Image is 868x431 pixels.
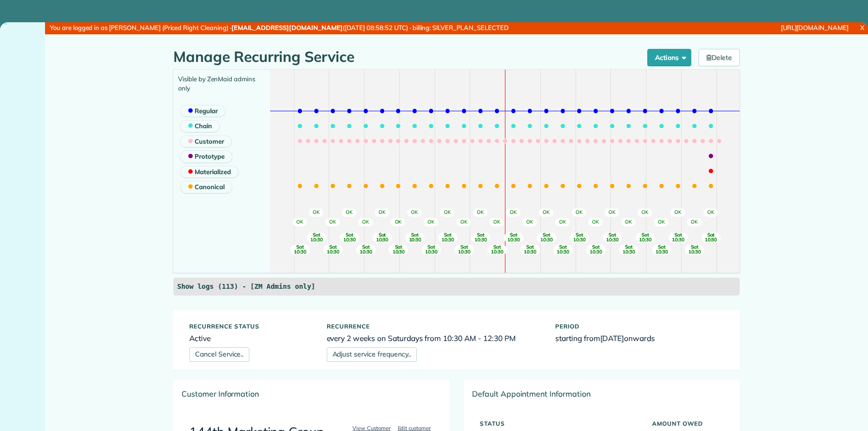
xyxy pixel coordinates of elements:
[592,219,599,225] span: OK
[570,233,589,242] span: Sat 10:30
[647,49,692,66] button: Actions
[477,209,484,215] span: OK
[526,219,533,225] span: OK
[422,245,441,254] span: Sat 10:30
[460,219,467,225] span: OK
[856,22,868,33] a: X
[231,24,343,31] strong: [EMAIL_ADDRESS][DOMAIN_NAME]
[195,168,231,176] strong: Materialized
[362,219,369,225] span: OK
[405,233,425,242] span: Sat 10:30
[174,380,449,407] div: Customer Information
[555,323,724,329] h5: Period
[658,219,665,225] span: OK
[329,219,336,225] span: OK
[395,219,402,225] span: OK
[427,219,434,225] span: OK
[195,122,212,130] strong: Chain
[195,152,225,160] strong: Prototype
[45,22,582,34] div: You are logged in as [PERSON_NAME] (Priced Right Cleaning) · ([DATE] 08:58:52 UTC) · billing: SIL...
[699,49,740,66] a: Delete
[195,183,225,191] strong: Canonical
[455,245,474,254] span: Sat 10:30
[177,282,315,290] strong: Show logs (113) - [ZM Admins only]
[356,245,376,254] span: Sat 10:30
[652,420,724,427] h5: Amount Owed
[625,219,632,225] span: OK
[543,209,549,215] span: OK
[189,323,312,329] h5: Recurrence status
[411,209,418,215] span: OK
[438,233,457,242] span: Sat 10:30
[444,209,451,215] span: OK
[701,233,721,242] span: Sat 10:30
[189,334,312,342] h6: Active
[323,245,343,254] span: Sat 10:30
[178,74,265,104] div: Visible by ZenMaid admins only
[346,209,352,215] span: OK
[327,347,417,362] a: Adjust service frequency..
[504,233,523,242] span: Sat 10:30
[600,333,624,343] span: [DATE]
[537,233,556,242] span: Sat 10:30
[674,209,681,215] span: OK
[510,209,517,215] span: OK
[641,209,648,215] span: OK
[555,334,724,342] h6: starting from onwards
[619,245,639,254] span: Sat 10:30
[327,334,541,342] h6: every 2 weeks on Saturdays from 10:30 AM - 12:30 PM
[464,380,739,407] div: Default Appointment Information
[379,209,385,215] span: OK
[307,233,326,242] span: Sat 10:30
[586,245,606,254] span: Sat 10:30
[195,107,218,115] strong: Regular
[296,219,303,225] span: OK
[669,233,688,242] span: Sat 10:30
[652,245,671,254] span: Sat 10:30
[313,209,320,215] span: OK
[685,245,704,254] span: Sat 10:30
[493,219,500,225] span: OK
[609,209,615,215] span: OK
[290,245,310,254] span: Sat 10:30
[553,245,573,254] span: Sat 10:30
[520,245,540,254] span: Sat 10:30
[487,245,507,254] span: Sat 10:30
[559,219,566,225] span: OK
[636,233,655,242] span: Sat 10:30
[603,233,622,242] span: Sat 10:30
[340,233,359,242] span: Sat 10:30
[189,347,249,362] a: Cancel Service..
[195,137,224,145] strong: Customer
[327,323,541,329] h5: Recurrence
[389,245,408,254] span: Sat 10:30
[373,233,392,242] span: Sat 10:30
[781,24,849,31] a: [URL][DOMAIN_NAME]
[471,233,490,242] span: Sat 10:30
[691,219,698,225] span: OK
[480,420,638,427] h5: Status
[576,209,582,215] span: OK
[173,49,640,65] h1: Manage Recurring Service
[707,209,714,215] span: OK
